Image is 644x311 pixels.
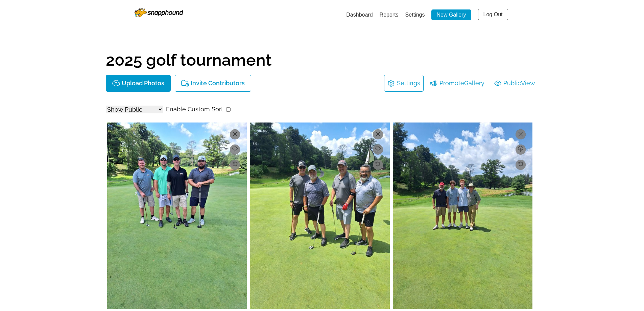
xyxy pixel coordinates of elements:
[427,75,488,92] li: Promote
[464,78,484,89] span: Gallery
[230,145,240,155] a: Download
[380,12,399,18] a: Reports
[106,52,539,68] h1: 2025 golf tournament
[106,75,171,92] button: Upload Photos
[393,123,532,309] img: 219915
[478,9,508,20] a: Log Out
[166,104,223,115] label: Enable Custom Sort
[405,12,425,18] a: Settings
[346,12,373,18] a: Dashboard
[494,78,535,89] a: PublicView
[516,145,526,155] a: Download
[175,75,251,92] button: Invite Contributors
[373,145,383,155] a: Download
[135,8,183,17] img: Snapphound Logo
[107,123,247,309] img: 219917
[250,123,389,309] img: 219916
[122,80,164,87] p: Upload Photos
[431,9,471,20] a: New Gallery
[521,78,535,89] span: View
[397,78,420,89] a: Settings
[191,80,245,87] p: Invite Contributors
